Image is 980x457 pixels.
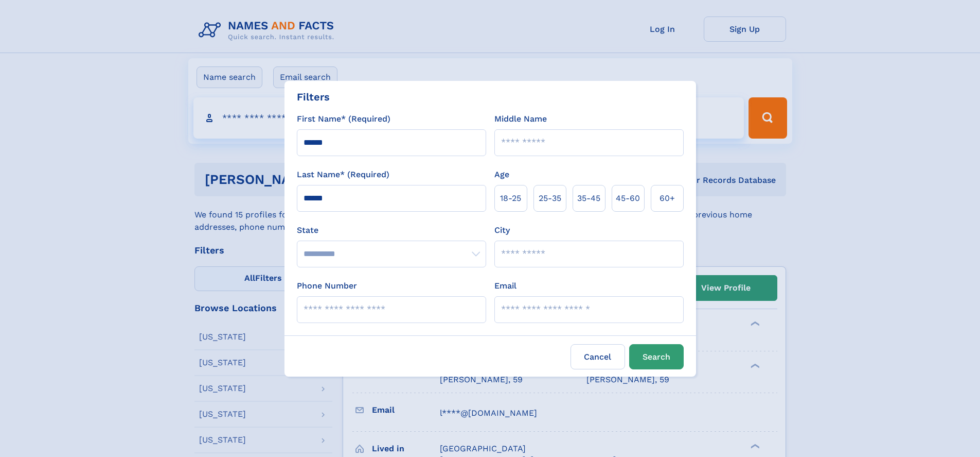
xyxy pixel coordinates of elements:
[660,192,675,205] span: 60+
[297,168,389,181] label: Last Name* (Required)
[629,344,684,369] button: Search
[297,113,390,125] label: First Name* (Required)
[297,280,357,292] label: Phone Number
[616,192,640,205] span: 45‑60
[494,113,547,125] label: Middle Name
[571,344,625,369] label: Cancel
[297,224,486,236] label: State
[577,192,600,205] span: 35‑45
[500,192,521,205] span: 18‑25
[494,280,516,292] label: Email
[494,168,509,181] label: Age
[494,224,510,236] label: City
[297,89,330,105] div: Filters
[539,192,561,205] span: 25‑35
